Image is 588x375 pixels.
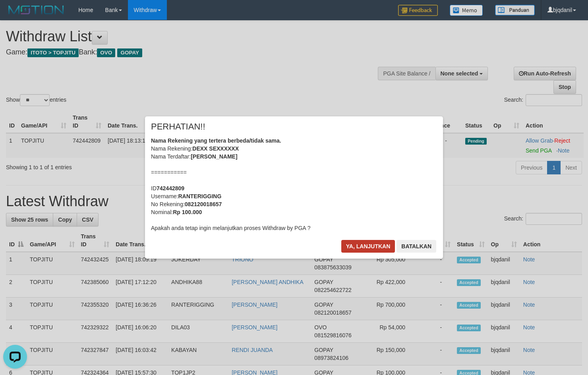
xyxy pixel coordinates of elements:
button: Batalkan [397,240,436,253]
b: Rp 100.000 [173,209,202,215]
span: PERHATIAN!! [151,123,205,131]
button: Open LiveChat chat widget [3,3,27,27]
div: Nama Rekening: Nama Terdaftar: =========== ID Username: No Rekening: Nominal: Apakah anda tetap i... [151,137,437,232]
b: [PERSON_NAME] [191,153,237,160]
button: Ya, lanjutkan [341,240,395,253]
b: 082120018657 [185,201,222,207]
b: 742442809 [157,185,184,191]
b: Nama Rekening yang tertera berbeda/tidak sama. [151,137,281,144]
b: DEXX SEXXXXXX [192,145,239,152]
b: RANTERIGGING [178,193,221,199]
